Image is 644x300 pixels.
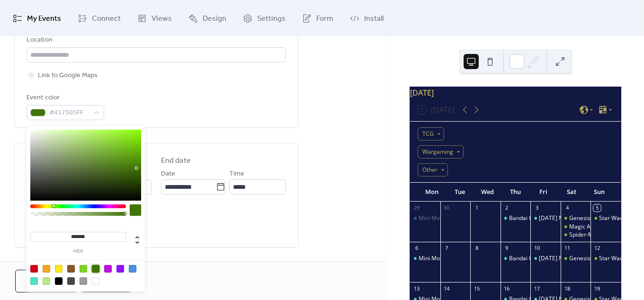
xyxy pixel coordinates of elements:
div: Mini Mondays [410,255,440,263]
div: Sat [557,183,585,202]
span: Date [161,168,175,180]
div: #BD10E0 [104,265,112,273]
button: Cancel [15,270,77,292]
div: 14 [443,285,450,292]
div: 18 [563,285,571,292]
div: 9 [503,245,510,252]
div: 11 [563,245,571,252]
div: 13 [413,285,420,292]
div: Mini Mondays [419,255,456,263]
div: Bandai CG Days: Digimon/Gundam [501,255,531,263]
div: #9B9B9B [80,277,87,285]
span: #417505FF [49,107,89,119]
a: Install [343,4,391,33]
a: Connect [71,4,128,33]
label: hex [30,249,126,254]
div: Mon [418,183,446,202]
div: 3 [533,204,540,212]
div: 30 [443,204,450,212]
div: 6 [413,245,420,252]
div: 2 [503,204,510,212]
div: Bandai CG Days: Digimon/Gundam [509,255,601,263]
div: Friday Night Magic [530,255,561,263]
span: Form [316,11,333,26]
div: #7ED321 [80,265,87,273]
div: Thu [501,183,529,202]
div: #4A90E2 [129,265,136,273]
div: Genesis Battle of Champions Open Play [561,214,591,222]
div: 12 [593,245,600,252]
div: #8B572A [67,265,75,273]
div: End date [161,155,191,167]
div: #000000 [55,277,63,285]
div: Star Wars Unlimited Weekly Play [590,214,621,222]
div: 16 [503,285,510,292]
a: Form [295,4,340,33]
div: 7 [443,245,450,252]
div: 4 [563,204,571,212]
div: Magic Academy: Learn to Play [561,223,591,231]
div: #B8E986 [43,277,50,285]
div: 17 [533,285,540,292]
div: Genesis Battle of Champions Open Play [561,255,591,263]
div: Wed [474,183,501,202]
div: 15 [473,285,480,292]
div: 8 [473,245,480,252]
a: My Events [6,4,68,33]
div: [DATE] Night Magic [539,255,590,263]
div: #50E3C2 [30,277,38,285]
div: 29 [413,204,420,212]
div: #F5A623 [43,265,50,273]
div: Friday Night Magic [530,214,561,222]
span: Settings [257,11,286,26]
div: Mini Mondays [410,214,440,222]
div: Sun [585,183,613,202]
div: #FFFFFF [92,277,99,285]
a: Settings [236,4,293,33]
div: 1 [473,204,480,212]
div: 19 [593,285,600,292]
span: Views [152,11,172,26]
div: Location [27,35,284,46]
div: #4A4A4A [67,277,75,285]
a: Design [181,4,233,33]
div: #D0021B [30,265,38,273]
div: 5 [593,204,600,212]
span: Time [229,168,244,180]
div: 10 [533,245,540,252]
div: Mini Mondays [419,214,456,222]
div: Tue [446,183,474,202]
div: Bandai CG Days: Digimon/Gundam [501,214,531,222]
div: [DATE] Night Magic [539,214,590,222]
span: Install [364,11,384,26]
span: Link to Google Maps [38,70,98,81]
a: Views [130,4,179,33]
div: [DATE] [410,87,621,98]
div: Bandai CG Days: Digimon/Gundam [509,214,601,222]
div: #9013FE [116,265,124,273]
span: Design [203,11,226,26]
div: Star Wars Unlimited Weekly Play [590,255,621,263]
div: Spider-Man Commander Party [561,231,591,239]
span: My Events [27,11,61,26]
div: Fri [529,183,557,202]
div: #F8E71C [55,265,63,273]
div: #417505 [92,265,99,273]
div: Event color [27,92,102,104]
span: Connect [92,11,121,26]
